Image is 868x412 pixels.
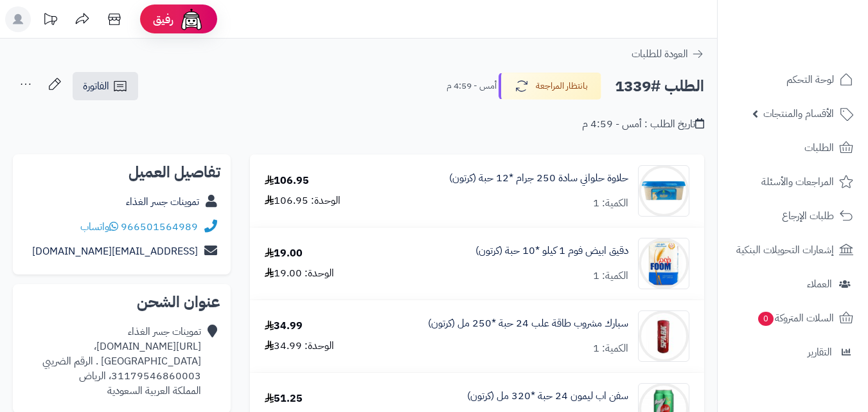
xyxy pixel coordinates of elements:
[467,389,628,404] a: سفن اب ليمون 24 حبة *320 مل (كرتون)
[725,166,860,197] a: المراجعات والأسئلة
[23,294,220,310] h2: عنوان الشحن
[725,132,860,163] a: الطلبات
[126,194,199,210] a: تموينات جسر الغذاء
[761,173,834,191] span: المراجعات والأسئلة
[499,73,601,100] button: بانتظار المراجعة
[757,309,834,327] span: السلات المتروكة
[73,72,138,100] a: الفاتورة
[475,244,628,258] a: دقيق ابيض فوم 1 كيلو *10 حبة (كرتون)
[736,241,834,259] span: إشعارات التحويلات البنكية
[632,46,688,62] span: العودة للطلبات
[265,193,341,208] div: الوحدة: 106.95
[80,219,118,235] a: واتساب
[34,6,66,35] a: تحديثات المنصة
[725,269,860,300] a: العملاء
[725,303,860,334] a: السلات المتروكة0
[83,78,109,94] span: الفاتورة
[593,341,628,356] div: الكمية: 1
[725,64,860,95] a: لوحة التحكم
[782,207,834,225] span: طلبات الإرجاع
[265,266,334,281] div: الوحدة: 19.00
[265,391,303,406] div: 51.25
[449,171,628,186] a: حلاوة حلواني سادة 250 جرام *12 حبة (كرتون)
[265,246,303,261] div: 19.00
[639,310,689,362] img: 1747517517-f85b5201-d493-429b-b138-9978c401-90x90.jpg
[447,80,497,93] small: أمس - 4:59 م
[808,343,832,361] span: التقارير
[632,46,704,62] a: العودة للطلبات
[725,201,860,231] a: طلبات الإرجاع
[23,165,220,180] h2: تفاصيل العميل
[804,139,834,157] span: الطلبات
[786,71,834,89] span: لوحة التحكم
[265,174,309,188] div: 106.95
[781,34,856,61] img: logo-2.png
[428,316,628,331] a: سبارك مشروب طاقة علب 24 حبة *250 مل (كرتون)
[593,269,628,283] div: الكمية: 1
[758,312,774,326] span: 0
[593,196,628,211] div: الكمية: 1
[23,325,201,398] div: تموينات جسر الغذاء [URL][DOMAIN_NAME]، [GEOGRAPHIC_DATA] . الرقم الضريبي 31179546860003، الرياض ا...
[121,219,198,235] a: 966501564989
[32,244,198,259] a: [EMAIL_ADDRESS][DOMAIN_NAME]
[615,73,704,100] h2: الطلب #1339
[763,105,834,123] span: الأقسام والمنتجات
[153,12,173,27] span: رفيق
[582,117,704,132] div: تاريخ الطلب : أمس - 4:59 م
[725,337,860,368] a: التقارير
[179,6,204,32] img: ai-face.png
[807,275,832,293] span: العملاء
[725,235,860,265] a: إشعارات التحويلات البنكية
[265,339,334,354] div: الوحدة: 34.99
[265,319,303,334] div: 34.99
[639,238,689,289] img: 1747451105-51n67CUqWVL._AC_SL1500-90x90.jpg
[639,165,689,217] img: 1747308147-71Ksb64ZlzL._AC_SL1500-90x90.jpg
